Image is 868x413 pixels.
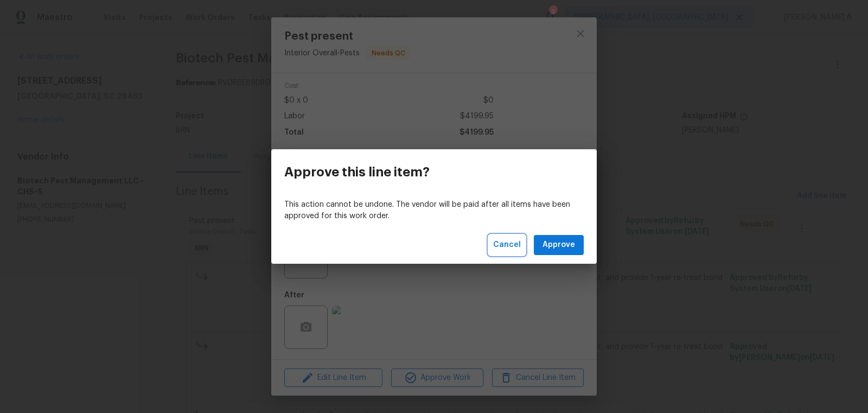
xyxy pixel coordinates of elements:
span: Cancel [493,238,521,252]
button: Approve [534,235,584,255]
h3: Approve this line item? [284,164,430,180]
span: Approve [542,238,575,252]
p: This action cannot be undone. The vendor will be paid after all items have been approved for this... [284,199,584,222]
button: Cancel [489,235,525,255]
